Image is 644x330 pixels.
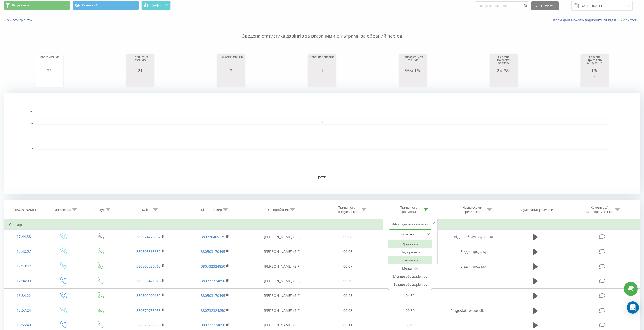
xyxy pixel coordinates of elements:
[379,303,441,318] td: 00:39
[30,111,33,114] text: 25
[379,288,441,303] td: 04:52
[441,259,506,274] td: Відділ продажу
[491,68,516,73] div: 2м 38с
[32,173,33,176] text: 0
[201,208,222,212] div: Бізнес номер
[201,264,225,269] a: 380732324850
[4,18,35,23] button: Скинути фільтри
[141,1,171,10] button: Графік
[627,301,639,314] div: Open Intercom Messenger
[9,291,39,301] div: 16:34:22
[582,55,607,68] div: Середня тривалість очікування
[247,259,317,274] td: [PERSON_NAME] (SIP)
[247,288,317,303] td: [PERSON_NAME] (SIP)
[317,230,379,244] td: 00:08
[201,278,225,283] a: 380732324850
[247,230,317,244] td: [PERSON_NAME] (SIP)
[388,264,432,272] div: Менш ніж
[521,208,553,212] div: Аудіозапис розмови
[388,240,432,248] div: Дорівнює
[388,222,432,227] div: Фільтрувати за умовою
[247,303,317,318] td: [PERSON_NAME] (SIP)
[9,305,39,315] div: 15:57:24
[73,1,139,10] button: Основний
[9,232,39,242] div: 17:44:38
[584,205,614,214] div: Коментар/категорія дзвінка
[4,23,640,39] p: Зведена статистика дзвінків за вказаними фільтрами за обраний період
[12,3,29,7] span: Всі дзвінки
[37,55,62,68] div: Всього дзвінків
[388,272,432,280] div: Менше або дорівнює
[218,68,244,73] div: 2
[309,73,335,88] svg: A chart.
[317,259,379,274] td: 00:07
[128,73,153,88] svg: A chart.
[379,259,441,274] td: 02:35
[317,303,379,318] td: 00:03
[218,55,244,68] div: Цільових дзвінків
[247,274,317,288] td: [PERSON_NAME] (SIP)
[136,308,161,313] a: 380679753933
[201,323,225,327] a: 380732324850
[136,249,161,254] a: 380505863682
[582,73,607,88] svg: A chart.
[459,205,486,214] div: Назва схеми переадресації
[201,293,225,298] a: 380503170495
[53,208,71,212] div: Тип дзвінка
[333,205,360,214] div: Тривалість очікування
[201,249,225,254] a: 380503170495
[128,68,153,73] div: 21
[582,68,607,73] div: 13с
[400,73,426,88] svg: A chart.
[136,278,161,283] a: 380636421026
[201,234,225,239] a: 380730409135
[450,308,497,313] span: Ringostat responsible ma...
[379,230,441,244] td: 00:30
[9,276,39,286] div: 17:04:09
[142,208,152,212] div: Клієнт
[136,234,161,239] a: 380974778567
[309,55,335,68] div: Дзвонили вперше
[4,219,640,230] td: Сьогодні
[388,248,432,256] div: Не дорівнює
[395,205,422,214] div: Тривалість розмови
[128,55,153,68] div: Прийнятих дзвінків
[553,18,640,23] a: Коли дані можуть відрізнятися вiд інших систем
[400,68,426,73] div: 55м 16с
[37,73,62,88] svg: A chart.
[441,244,506,259] td: Відділ продажу
[475,1,529,10] input: Пошук за номером
[32,161,33,163] text: 5
[531,1,559,10] button: Експорт
[247,244,317,259] td: [PERSON_NAME] (SIP)
[317,244,379,259] td: 00:06
[491,55,516,68] div: Середня тривалість розмови
[317,274,379,288] td: 00:38
[388,280,432,289] div: Більше або дорівнює
[136,264,161,269] a: 380505280763
[136,293,161,298] a: 380502909182
[10,208,36,212] div: [PERSON_NAME]
[94,208,105,212] div: Статус
[317,288,379,303] td: 00:23
[309,68,335,73] div: 1
[30,148,33,151] text: 10
[268,208,289,212] div: Співробітник
[491,73,516,88] svg: A chart.
[388,256,432,264] div: Більше ніж
[379,244,441,259] td: 00:23
[30,123,33,126] text: 20
[37,68,62,73] div: 21
[218,73,244,88] svg: A chart.
[4,1,70,10] button: Всі дзвінки
[4,93,640,194] div: A chart.
[400,55,426,68] div: Тривалість усіх дзвінків
[151,4,161,7] span: Графік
